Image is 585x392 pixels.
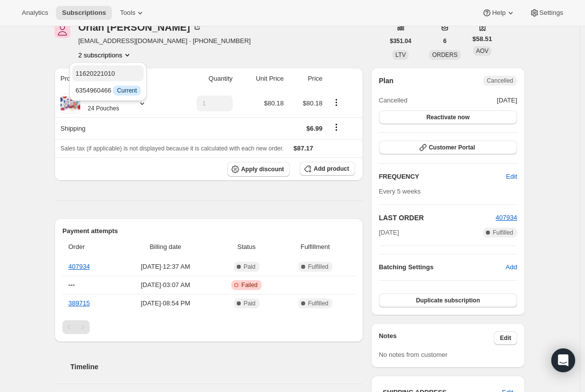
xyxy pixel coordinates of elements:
[500,259,523,275] button: Add
[72,82,144,98] button: 6354960466 InfoCurrent
[539,9,563,17] span: Settings
[379,262,506,272] h6: Batching Settings
[68,299,90,307] a: 389715
[72,65,144,81] button: 11620221010
[506,172,517,182] span: Edit
[62,226,355,236] h2: Payment attempts
[114,6,151,20] button: Tools
[379,172,506,182] h2: FREQUENCY
[379,351,448,358] span: No notes from customer
[390,37,411,45] span: $351.04
[379,228,399,238] span: [DATE]
[496,213,517,223] button: 407934
[119,280,212,290] span: [DATE] · 03:07 AM
[54,68,172,90] th: Product
[384,34,417,48] button: $351.04
[395,51,406,58] span: LTV
[308,263,328,271] span: Fulfilled
[264,99,284,107] span: $80.18
[281,242,349,252] span: Fulfillment
[244,299,256,307] span: Paid
[303,99,322,107] span: $80.18
[524,6,569,20] button: Settings
[244,263,256,271] span: Paid
[68,281,75,289] span: ---
[78,36,251,46] span: [EMAIL_ADDRESS][DOMAIN_NAME] · [PHONE_NUMBER]
[379,96,408,105] span: Cancelled
[476,6,521,20] button: Help
[75,70,115,77] span: 11620221010
[379,188,421,195] span: Every 5 weeks
[54,117,172,139] th: Shipping
[172,68,235,90] th: Quantity
[497,96,517,105] span: [DATE]
[287,68,325,90] th: Price
[62,9,106,17] span: Subscriptions
[300,162,355,176] button: Add product
[379,110,517,124] button: Reactivate now
[426,113,470,121] span: Reactivate now
[328,122,344,133] button: Shipping actions
[119,262,212,272] span: [DATE] · 12:37 AM
[236,68,287,90] th: Unit Price
[308,299,328,307] span: Fulfilled
[241,281,258,289] span: Failed
[437,34,453,48] button: 6
[314,165,349,173] span: Add product
[379,76,394,86] h2: Plan
[22,9,48,17] span: Analytics
[70,362,363,372] h2: Timeline
[54,22,70,38] span: Orian Sayas
[117,87,137,95] span: Current
[379,331,494,345] h3: Notes
[62,320,355,334] nav: Pagination
[506,262,517,272] span: Add
[473,34,492,44] span: $58.51
[241,165,284,173] span: Apply discount
[379,294,517,307] button: Duplicate subscription
[60,145,284,152] span: Sales tax (if applicable) is not displayed because it is calculated with each new order.
[16,6,54,20] button: Analytics
[551,348,575,372] div: Open Intercom Messenger
[494,331,517,345] button: Edit
[492,9,505,17] span: Help
[217,242,275,252] span: Status
[328,97,344,108] button: Product actions
[119,298,212,308] span: [DATE] · 08:54 PM
[56,6,112,20] button: Subscriptions
[78,22,202,32] div: Orian [PERSON_NAME]
[476,48,488,54] span: AOV
[487,77,513,85] span: Cancelled
[119,242,212,252] span: Billing date
[294,145,314,152] span: $87.17
[500,334,511,342] span: Edit
[62,236,116,258] th: Order
[120,9,135,17] span: Tools
[429,144,475,151] span: Customer Portal
[432,51,457,58] span: ORDERS
[379,141,517,154] button: Customer Portal
[227,162,290,177] button: Apply discount
[493,229,513,237] span: Fulfilled
[68,263,90,270] a: 407934
[306,125,322,132] span: $6.99
[500,169,523,185] button: Edit
[443,37,447,45] span: 6
[496,214,517,221] a: 407934
[78,50,132,60] button: Product actions
[75,87,141,94] span: 6354960466
[379,213,496,223] h2: LAST ORDER
[416,296,480,304] span: Duplicate subscription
